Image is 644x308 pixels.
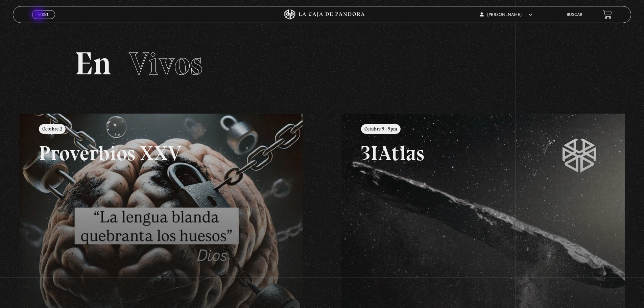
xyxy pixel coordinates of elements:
a: Buscar [567,13,582,17]
span: Menu [38,13,49,17]
a: View your shopping cart [603,10,612,19]
span: [PERSON_NAME] [480,13,532,17]
span: Vivos [129,44,202,83]
span: Cerrar [36,18,52,23]
h2: En [75,48,569,80]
